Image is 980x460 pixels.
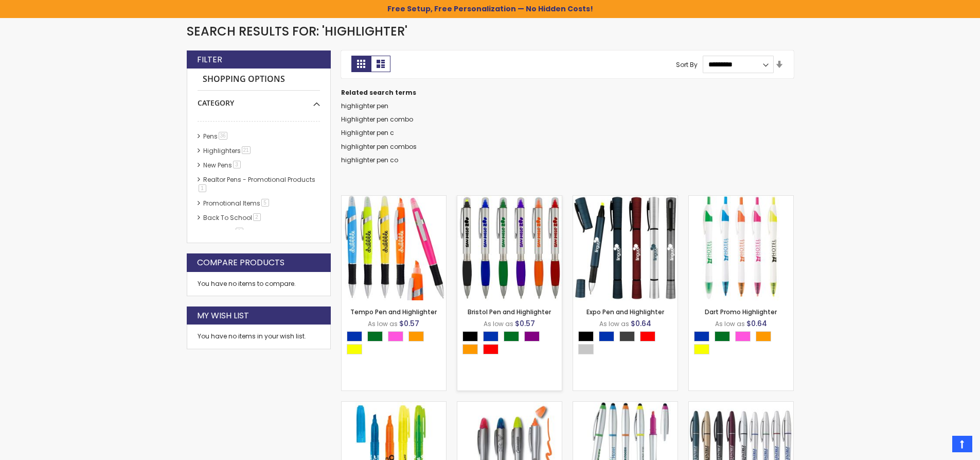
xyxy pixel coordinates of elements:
[197,310,249,321] strong: My Wish List
[342,195,446,204] a: Tempo Pen and Highlighter
[694,331,793,357] div: Select A Color
[201,228,247,236] a: Hotel Pens​1
[236,228,243,235] span: 1
[631,318,651,329] span: $0.64
[233,161,241,168] span: 3
[201,213,264,222] a: Back To School2
[715,319,745,328] span: As low as
[341,156,398,164] a: highlighter pen co
[573,401,678,410] a: Highlighter-Pen Combo
[705,308,777,316] a: Dart Promo Highlighter
[201,161,244,169] a: New Pens3
[341,115,413,124] a: Highlighter pen combo
[201,146,254,155] a: Highlighters21
[578,344,594,354] div: Silver
[242,146,251,154] span: 21
[895,432,980,460] iframe: Google Customer Reviews
[578,331,594,342] div: Black
[368,319,398,328] span: As low as
[573,196,678,300] img: Expo Pen and Highlighter
[735,331,751,342] div: Pink
[198,91,320,108] div: Category
[261,199,269,207] span: 5
[198,175,315,193] a: Realtor Pens - Promotional Products1
[408,331,424,342] div: Orange
[187,23,407,40] span: Search results for: 'highlighter'
[689,196,793,300] img: Dart Promo Highlighter
[201,132,231,141] a: Pens36
[198,69,320,91] strong: Shopping Options
[619,331,635,342] div: Grey Charcoal
[504,331,519,342] div: Green
[457,401,562,410] a: Personalized Pen & Highlighter Combo
[578,331,678,357] div: Select A Color
[756,331,771,342] div: Orange
[462,331,562,357] div: Select A Color
[367,331,383,342] div: Green
[341,142,417,151] a: highlighter pen combos
[689,195,793,204] a: Dart Promo Highlighter
[457,195,562,204] a: Bristol Pen and Highlighter
[462,344,478,354] div: Orange
[341,89,794,97] dt: Related search terms
[342,196,446,300] img: Tempo Pen and Highlighter
[198,332,320,340] div: You have no items in your wish list.
[341,101,388,110] a: highlighter pen
[676,60,698,69] label: Sort By
[197,257,284,268] strong: Compare Products
[201,199,273,208] a: Promotional Items5
[746,318,767,329] span: $0.64
[483,331,498,342] div: Blue
[347,331,362,342] div: Blue
[586,308,664,316] a: Expo Pen and Highlighter
[715,331,730,342] div: Green
[524,331,540,342] div: Purple
[388,331,403,342] div: Pink
[350,308,437,316] a: Tempo Pen and Highlighter
[599,331,614,342] div: Blue
[342,401,446,410] a: University Highlighter
[573,195,678,204] a: Expo Pen and Highlighter
[197,54,222,65] strong: Filter
[468,308,551,316] a: Bristol Pen and Highlighter
[219,132,227,140] span: 36
[462,331,478,342] div: Black
[694,344,709,354] div: Yellow
[457,196,562,300] img: Bristol Pen and Highlighter
[640,331,655,342] div: Red
[599,319,629,328] span: As low as
[484,319,513,328] span: As low as
[689,401,793,410] a: Twist Highlighter-Pen Stylus Combo
[341,128,394,137] a: Highlighter pen c
[399,318,419,329] span: $0.57
[483,344,498,354] div: Red
[694,331,709,342] div: Blue
[347,331,446,357] div: Select A Color
[515,318,535,329] span: $0.57
[351,56,371,72] strong: Grid
[199,184,206,192] span: 1
[253,213,261,221] span: 2
[347,344,362,354] div: Yellow
[187,272,331,296] div: You have no items to compare.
